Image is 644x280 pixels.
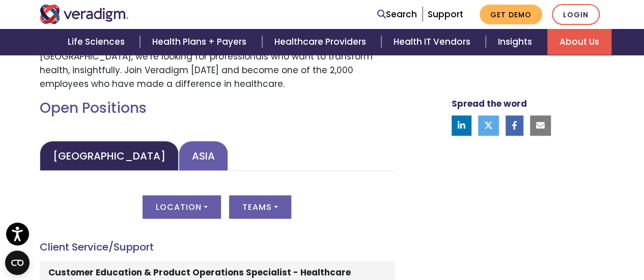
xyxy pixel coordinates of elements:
[55,29,140,55] a: Life Sciences
[5,251,30,275] button: Open CMP widget
[452,98,527,110] strong: Spread the word
[40,241,395,253] h4: Client Service/Support
[40,141,179,171] a: [GEOGRAPHIC_DATA]
[140,29,262,55] a: Health Plans + Payers
[262,29,381,55] a: Healthcare Providers
[143,195,221,219] button: Location
[428,8,463,20] a: Support
[179,141,228,171] a: Asia
[547,29,611,55] a: About Us
[486,29,547,55] a: Insights
[40,100,395,117] h2: Open Positions
[480,5,542,24] a: Get Demo
[377,8,417,21] a: Search
[381,29,486,55] a: Health IT Vendors
[229,195,291,219] button: Teams
[552,4,600,25] a: Login
[40,5,129,24] img: Veradigm logo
